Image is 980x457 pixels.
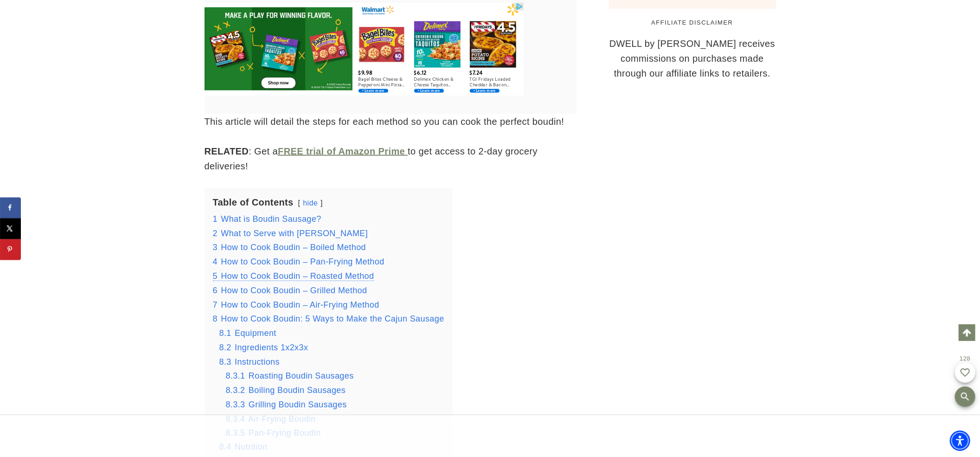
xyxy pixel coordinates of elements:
span: 8 [213,314,218,323]
span: What to Serve with [PERSON_NAME] [221,229,368,238]
div: TGI Fridays Loaded Cheddar & Bacon Potato Skins Frozen Snacks & Appetizers, 13.5 oz Box Regular [470,77,518,88]
div: $6.12 [414,70,429,77]
a: 8.3.3 Grilling Boudin Sausages [226,400,347,409]
p: DWELL by [PERSON_NAME] receives commissions on purchases made through our affiliate links to reta... [609,36,776,81]
a: 8.2 Ingredients 1x2x3x [219,343,308,352]
span: How to Cook Boudin – Air-Frying Method [221,300,379,309]
a: TGI Fridays Loaded Cheddar & Bacon Potato Skins Frozen Snacks & Appetizers, 13.5 oz Box Regular $... [468,21,520,92]
a: 3 How to Cook Boudin – Boiled Method [213,243,366,252]
iframe: Advertisement [321,415,659,457]
span: 8.1 [219,328,231,338]
span: Equipment [235,328,276,338]
div: By [4,103,67,109]
img: TGI Fridays Loaded Cheddar & Bacon Potato Skins Frozen Snacks & Appetizers, 13.5 oz Box Regular [470,21,516,67]
strong: RELATED [205,146,249,156]
iframe: Advertisement [692,90,692,90]
span: Roasting Boudin Sausages [249,371,354,380]
b: Table of Contents [213,197,294,207]
a: Bagel Bites Cheese & Pepperoni Mini Pizza Bagel Frozen Snack and Appetizers, 40 Ct Box Jumbo, Con... [357,21,409,92]
strong: FREE trial of Amazon Prime [278,146,405,156]
span: 1 [213,214,218,224]
span: Boiling Boudin Sausages [249,386,346,395]
span: How to Cook Boudin – Grilled Method [221,286,367,295]
a: Delimex Chicken & Cheese Taquitos Frozen Snacks, 16 Count Box, 19.2 oz $6.12 Delimex Chicken & Ch... [412,21,464,92]
div: Learn more [414,89,444,92]
img: Delimex Chicken & Cheese Taquitos Frozen Snacks, 16 Count Box, 19.2 oz [414,21,461,67]
a: 8.1 Equipment [219,328,276,338]
span: What is Boudin Sausage? [221,214,321,224]
a: hide [303,199,318,207]
span: 6 [213,286,218,295]
div: Accessibility Menu [950,431,970,451]
span: 3 [213,243,218,252]
p: This article will detail the steps for each method so you can cook the perfect boudin! [205,114,576,129]
img: Kraft Heinz [361,3,395,15]
a: 8.3.1 Roasting Boudin Sausages [226,371,354,380]
span: Learn More [79,103,107,109]
span: How to Cook Boudin – Roasted Method [221,271,374,281]
span: 8.2 [219,343,231,352]
div: Learn more [359,89,388,92]
a: FREE trial of Amazon Prime [278,146,408,156]
a: 8.3 Instructions [219,357,280,367]
a: 2 What to Serve with [PERSON_NAME] [213,229,368,238]
div: $7.24 [470,70,485,77]
div: $9.98 [359,70,375,77]
span: 7 [213,300,218,309]
a: 8.3.2 Boiling Boudin Sausages [226,386,346,395]
span: How to Cook Boudin – Pan-Frying Method [221,257,384,266]
a: 6 How to Cook Boudin – Grilled Method [213,286,367,295]
span: Grilling Boudin Sausages [249,400,347,409]
h5: AFFILIATE DISCLAIMER [609,18,776,27]
img: Ad Choices [108,0,115,8]
a: Publix (22Squared) [12,103,67,110]
span: 8.3.3 [226,400,245,409]
a: 8 How to Cook Boudin: 5 Ways to Make the Cajun Sausage [213,314,444,323]
a: 1 What is Boudin Sausage? [213,214,321,224]
span: Ingredients 1x2x3x [235,343,308,352]
p: : Get a to get access to 2-day grocery deliveries! [205,144,576,174]
div: Bagel Bites Cheese & Pepperoni Mini Pizza Bagel Frozen Snack and Appetizers, 40 Ct Box Jumbo, Con... [359,77,407,88]
span: Instructions [235,357,280,367]
a: 7 How to Cook Boudin – Air-Frying Method [213,300,379,309]
img: Kraft Heinz [507,3,519,15]
a: 5 How to Cook Boudin – Roasted Method [213,271,374,281]
a: 4 How to Cook Boudin – Pan-Frying Method [213,257,384,266]
div: Delimex Chicken & Cheese Taquitos Frozen Snacks, 16 Count Box, 19.2 oz [414,77,462,88]
span: 8.3.2 [226,386,245,395]
a: Delicious Publix deals, delivered. [4,81,78,98]
span: 2 [213,229,218,238]
span: 8.3 [219,357,231,367]
span: 4 [213,257,218,266]
a: Scroll to top [959,324,975,341]
img: Bagel Bites Cheese & Pepperoni Mini Pizza Bagel Frozen Snack and Appetizers, 40 Ct Box Jumbo, Con... [359,21,405,67]
span: 8.3.1 [226,371,245,380]
img: OBA_TRANS.png [514,3,523,10]
span: 5 [213,271,218,281]
span: How to Cook Boudin – Boiled Method [221,243,366,252]
div: Learn more [470,89,500,92]
span: How to Cook Boudin: 5 Ways to Make the Cajun Sausage [221,314,444,323]
a: Learn More [75,101,112,112]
